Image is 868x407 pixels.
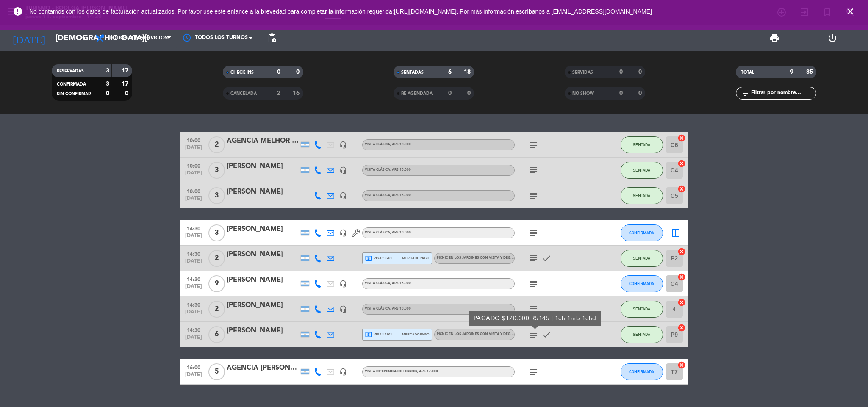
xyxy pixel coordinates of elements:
span: SENTADA [633,142,650,147]
strong: 16 [293,90,301,96]
span: VISITA CLÁSICA [365,231,411,234]
i: subject [529,367,539,377]
i: headset_mic [339,192,347,199]
span: , ARS 13.000 [390,168,411,172]
span: [DATE] [183,309,204,319]
i: power_settings_new [827,33,837,43]
button: CONFIRMADA [621,363,663,380]
span: CONFIRMADA [629,281,654,286]
div: [PERSON_NAME] [227,300,299,311]
strong: 0 [467,90,472,96]
span: CANCELADA [230,91,257,96]
strong: 18 [464,69,472,75]
span: [DATE] [183,233,204,243]
i: cancel [677,273,686,281]
span: VISITA CLÁSICA [365,282,411,285]
span: SENTADAS [401,70,424,75]
i: cancel [677,134,686,142]
i: headset_mic [339,141,347,149]
i: subject [529,140,539,150]
span: visa * 9761 [365,255,392,262]
span: SENTADA [633,332,650,337]
span: 2 [208,250,225,267]
span: VISITA CLÁSICA [365,168,411,172]
span: 3 [208,224,225,241]
a: . Por más información escríbanos a [EMAIL_ADDRESS][DOMAIN_NAME] [457,8,652,15]
span: CHECK INS [230,70,254,75]
i: subject [529,304,539,314]
span: 14:30 [183,249,204,258]
span: RE AGENDADA [401,91,433,96]
input: Filtrar por nombre... [750,89,816,98]
span: SIN CONFIRMAR [57,92,91,96]
span: 2 [208,301,225,318]
span: CONFIRMADA [57,82,86,86]
strong: 0 [619,90,623,96]
span: pending_actions [267,33,277,43]
div: [PERSON_NAME] [227,161,299,172]
span: RESERVADAS [57,69,84,73]
button: SENTADA [621,326,663,343]
i: cancel [677,324,686,332]
strong: 0 [638,69,643,75]
strong: 3 [106,81,109,87]
button: SENTADA [621,250,663,267]
span: CONFIRMADA [629,230,654,235]
span: SENTADA [633,168,650,172]
i: subject [529,165,539,175]
button: SENTADA [621,136,663,153]
i: headset_mic [339,229,347,237]
strong: 17 [122,68,130,74]
i: check [541,329,552,340]
strong: 0 [125,91,130,97]
i: error [13,6,23,17]
button: SENTADA [621,187,663,204]
span: Todos los servicios [109,35,168,41]
span: , ARS 13.000 [390,282,411,285]
span: No contamos con los datos de facturación actualizados. Por favor use este enlance a la brevedad p... [29,8,652,15]
span: , ARS 13.000 [390,143,411,146]
i: local_atm [365,255,372,262]
span: [DATE] [183,170,204,180]
span: PICNIC EN LOS JARDINES CON VISITA Y DEGUSTACIÓN CLÁSICA [437,332,543,336]
span: , ARS 13.000 [390,307,411,310]
strong: 0 [638,90,643,96]
span: [DATE] [183,372,204,382]
div: [PERSON_NAME] [227,186,299,197]
div: [PERSON_NAME] [227,249,299,260]
span: 6 [208,326,225,343]
i: border_all [671,228,681,238]
i: subject [529,279,539,289]
span: PICNIC EN LOS JARDINES CON VISITA Y DEGUSTACIÓN CLÁSICA [437,256,543,260]
strong: 17 [122,81,130,87]
span: 14:30 [183,325,204,335]
div: AGENCIA [PERSON_NAME] - [PERSON_NAME] [227,363,299,374]
div: [PERSON_NAME] [227,274,299,285]
strong: 0 [619,69,623,75]
span: SERVIDAS [572,70,593,75]
span: print [769,33,779,43]
button: SENTADA [621,301,663,318]
i: subject [529,191,539,201]
i: close [845,6,855,17]
span: [DATE] [183,335,204,344]
span: SENTADA [633,193,650,198]
i: cancel [677,185,686,193]
i: [DATE] [6,29,51,47]
div: [PERSON_NAME] [227,325,299,336]
i: subject [529,228,539,238]
a: [URL][DOMAIN_NAME] [394,8,457,15]
button: CONFIRMADA [621,224,663,241]
span: 3 [208,162,225,179]
span: , ARS 17.000 [417,370,438,373]
span: mercadopago [402,332,429,337]
i: cancel [677,361,686,369]
span: , ARS 13.000 [390,231,411,234]
i: filter_list [740,88,750,98]
strong: 35 [806,69,815,75]
span: , ARS 13.000 [390,194,411,197]
span: 9 [208,275,225,292]
strong: 0 [448,90,452,96]
span: 14:30 [183,223,204,233]
i: cancel [677,247,686,256]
